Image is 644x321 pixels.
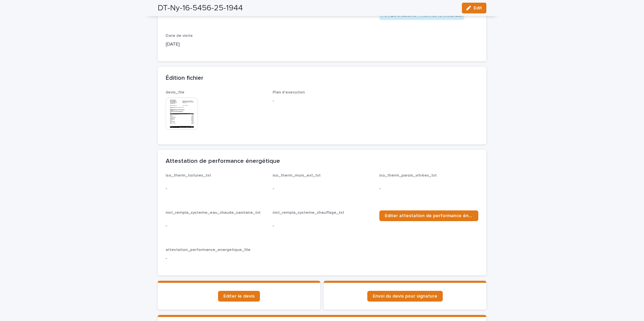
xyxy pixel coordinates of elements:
[166,255,265,262] p: -
[223,294,255,299] span: Éditer le devis
[273,222,372,230] p: -
[462,3,486,13] button: Edit
[385,213,473,218] span: Éditer attestation de performance énergétique
[273,174,321,178] span: iso_therm_murs_ext_txt
[474,6,482,10] span: Edit
[166,34,193,38] span: Date de visite
[273,90,305,94] span: Plan d'execution
[379,210,478,221] a: Éditer attestation de performance énergétique
[379,185,478,192] p: -
[373,294,437,299] span: Envoi du devis pour signature
[158,3,243,13] h2: DT-Ny-16-5456-25-1944
[166,174,211,178] span: iso_therm_toitures_txt
[367,291,443,302] a: Envoi du devis pour signature
[166,185,265,192] p: -
[273,211,344,215] span: inst_rempla_systeme_chauffage_txt
[166,75,203,82] h2: Édition fichier
[166,248,251,252] span: attestation_performance_energetique_file
[166,211,261,215] span: inst_rempla_systeme_eau_chaude_sanitaire_txt
[379,174,437,178] span: iso_therm_parois_vitrées_txt
[166,158,280,165] h2: Attestation de performance énergétique
[218,291,260,302] a: Éditer le devis
[273,185,372,192] p: -
[166,90,184,94] span: devis_file
[166,222,265,230] p: -
[273,98,372,105] p: -
[166,41,265,48] p: [DATE]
